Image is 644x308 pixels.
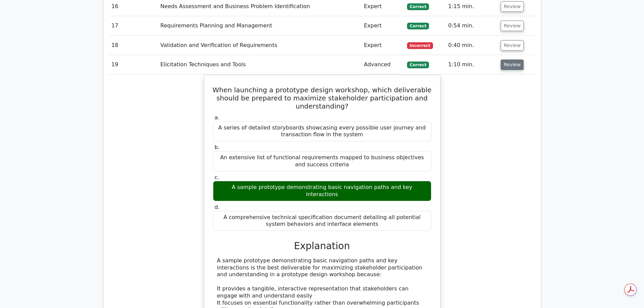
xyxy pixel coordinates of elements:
[407,62,429,68] span: Correct
[446,55,498,74] td: 1:10 min.
[446,36,498,55] td: 0:40 min.
[215,144,220,150] span: b.
[446,16,498,35] td: 0:54 min.
[158,16,361,35] td: Requirements Planning and Management
[361,55,404,74] td: Advanced
[407,42,433,49] span: Incorrect
[212,86,432,110] h5: When launching a prototype design workshop, which deliverable should be prepared to maximize stak...
[158,36,361,55] td: Validation and Verification of Requirements
[213,181,431,201] div: A sample prototype demonstrating basic navigation paths and key interactions
[407,23,429,29] span: Correct
[213,151,431,171] div: An extensive list of functional requirements mapped to business objectives and success criteria
[109,16,158,35] td: 17
[109,55,158,74] td: 19
[215,114,220,121] span: a.
[215,204,220,210] span: d.
[109,36,158,55] td: 18
[217,240,427,252] h3: Explanation
[213,121,431,142] div: A series of detailed storyboards showcasing every possible user journey and transaction flow in t...
[361,16,404,35] td: Expert
[215,174,219,181] span: c.
[361,36,404,55] td: Expert
[158,55,361,74] td: Elicitation Techniques and Tools
[213,211,431,231] div: A comprehensive technical specification document detailing all potential system behaviors and int...
[501,40,524,51] button: Review
[501,60,524,70] button: Review
[501,21,524,31] button: Review
[501,1,524,12] button: Review
[407,3,429,10] span: Correct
